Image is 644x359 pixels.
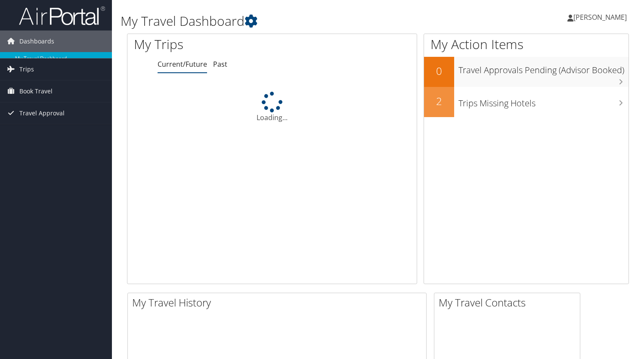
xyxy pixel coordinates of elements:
a: Current/Future [158,59,207,69]
h2: 2 [424,94,454,108]
h3: Trips Missing Hotels [458,93,629,109]
span: [PERSON_NAME] [573,12,627,22]
h2: My Travel Contacts [439,295,580,310]
h2: 0 [424,64,454,78]
h1: My Trips [134,35,290,53]
h2: My Travel History [132,295,426,310]
a: [PERSON_NAME] [567,4,635,30]
a: 0Travel Approvals Pending (Advisor Booked) [424,57,629,87]
span: Dashboards [19,31,54,52]
span: Book Travel [19,80,53,102]
img: airportal-logo.png [19,6,105,26]
h1: My Travel Dashboard [121,12,464,30]
h1: My Action Items [424,35,629,53]
a: 2Trips Missing Hotels [424,87,629,117]
span: Travel Approval [19,102,65,124]
div: Loading... [127,92,417,123]
a: Past [213,59,227,69]
h3: Travel Approvals Pending (Advisor Booked) [458,60,629,76]
span: Trips [19,59,34,80]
